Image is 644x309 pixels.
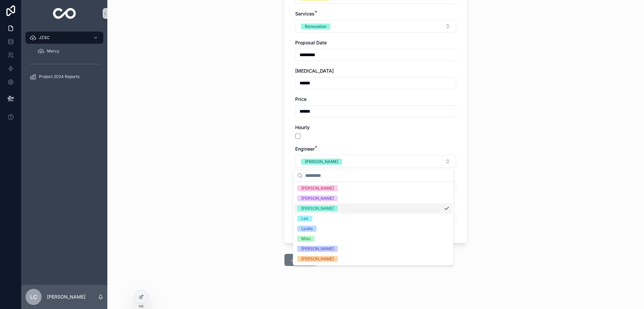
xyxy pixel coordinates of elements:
[39,35,50,40] span: JZSC
[25,32,103,44] a: JZSC
[293,182,453,265] div: Suggestions
[39,74,79,79] span: Project 2024 Reports
[305,159,338,165] div: [PERSON_NAME]
[30,293,37,301] span: LC
[295,124,310,130] span: Hourly
[301,246,334,252] div: [PERSON_NAME]
[301,236,311,242] div: Miao
[301,256,334,262] div: [PERSON_NAME]
[295,146,315,152] span: Engineer
[284,254,317,266] button: Save
[295,20,456,33] button: Select Button
[53,8,76,19] img: App logo
[301,185,334,191] div: [PERSON_NAME]
[305,24,326,30] div: Renovation
[34,45,103,57] a: Mercy
[295,96,307,102] span: Price
[301,195,334,201] div: [PERSON_NAME]
[301,226,313,232] div: Lyubo
[295,68,334,74] span: [MEDICAL_DATA]
[301,216,308,222] div: Leo
[47,48,59,54] span: Mercy
[21,27,107,91] div: scrollable content
[295,155,456,168] button: Select Button
[25,71,103,83] a: Project 2024 Reports
[47,294,86,300] p: [PERSON_NAME]
[295,40,327,45] span: Proposal Date
[301,205,334,211] div: [PERSON_NAME]
[295,11,315,16] span: Services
